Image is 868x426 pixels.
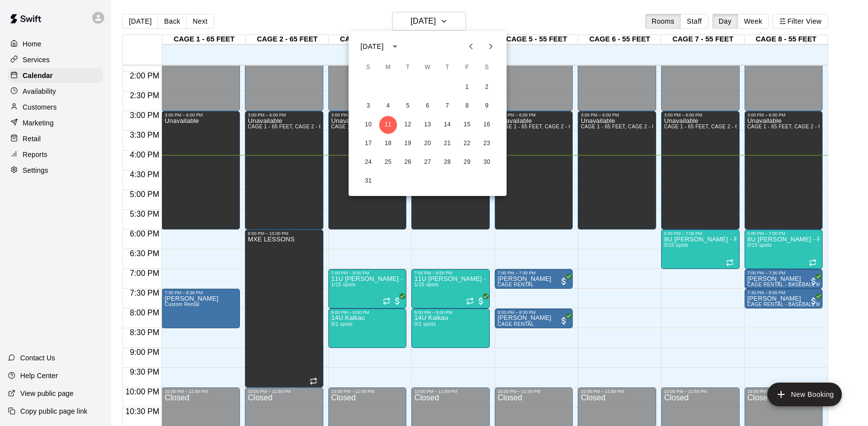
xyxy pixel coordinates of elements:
[438,135,456,153] button: 21
[387,38,403,55] button: calendar view is open, switch to year view
[399,116,417,134] button: 12
[419,135,436,153] button: 20
[399,135,417,153] button: 19
[399,154,417,171] button: 26
[379,58,397,77] span: Monday
[419,58,436,77] span: Wednesday
[379,135,397,153] button: 18
[419,116,436,134] button: 13
[478,78,496,96] button: 2
[478,58,496,77] span: Saturday
[379,154,397,171] button: 25
[458,135,476,153] button: 22
[359,135,377,153] button: 17
[419,97,436,115] button: 6
[359,116,377,134] button: 10
[458,154,476,171] button: 29
[478,116,496,134] button: 16
[438,116,456,134] button: 14
[359,58,377,77] span: Sunday
[481,37,501,56] button: Next month
[359,97,377,115] button: 3
[458,97,476,115] button: 8
[438,97,456,115] button: 7
[461,37,481,56] button: Previous month
[458,116,476,134] button: 15
[379,116,397,134] button: 11
[478,154,496,171] button: 30
[399,97,417,115] button: 5
[419,154,436,171] button: 27
[360,41,384,52] div: [DATE]
[379,97,397,115] button: 4
[359,172,377,190] button: 31
[458,78,476,96] button: 1
[438,154,456,171] button: 28
[399,58,417,77] span: Tuesday
[458,58,476,77] span: Friday
[359,154,377,171] button: 24
[478,97,496,115] button: 9
[438,58,456,77] span: Thursday
[478,135,496,153] button: 23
